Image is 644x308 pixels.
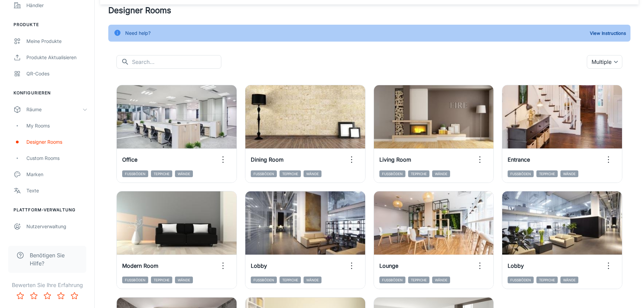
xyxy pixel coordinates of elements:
button: View Instructions [588,28,628,38]
span: Wände [175,170,193,177]
span: Teppiche [536,277,558,283]
input: Search... [132,55,221,69]
div: Meine Produkte [26,38,88,45]
span: Fußböden [251,277,277,283]
span: Fußböden [508,170,534,177]
div: Designer Rooms [26,138,88,146]
span: Fußböden [379,277,405,283]
span: Fußböden [122,170,148,177]
h6: Office [122,156,137,164]
div: My Rooms [26,122,88,129]
span: Wände [560,170,578,177]
h4: Designer Rooms [108,4,630,17]
span: Wände [304,277,321,283]
div: Nutzerverwaltung [26,223,88,230]
h6: Lobby [251,262,267,270]
button: Rate 4 star [54,289,68,303]
h6: Living Room [379,156,411,164]
span: Fußböden [379,170,405,177]
span: Wände [432,170,450,177]
span: Wände [175,277,193,283]
h6: Modern Room [122,262,158,270]
h6: Dining Room [251,156,284,164]
h6: Entrance [508,156,530,164]
span: Teppiche [280,277,301,283]
button: Rate 3 star [41,289,54,303]
div: Marken [26,171,88,178]
span: Teppiche [280,170,301,177]
span: Wände [304,170,321,177]
span: Fußböden [122,277,148,283]
span: Teppiche [151,170,172,177]
button: Rate 5 star [68,289,81,303]
div: QR-Codes [26,70,88,77]
span: Teppiche [151,277,172,283]
span: Teppiche [408,170,429,177]
div: Texte [26,187,88,194]
div: Custom Rooms [26,155,88,162]
div: Räume [26,106,82,113]
span: Teppiche [408,277,429,283]
div: Händler [26,2,88,9]
span: Wände [432,277,450,283]
h6: Lobby [508,262,524,270]
span: Wände [560,277,578,283]
p: Bewerten Sie Ihre Erfahrung [5,281,89,289]
div: Need help? [125,27,151,40]
span: Benötigen Sie Hilfe? [30,251,78,267]
div: Multiple [587,55,622,69]
div: Produkte aktualisieren [26,54,88,61]
button: Rate 1 star [14,289,27,303]
span: Teppiche [536,170,558,177]
span: Fußböden [251,170,277,177]
span: Fußböden [508,277,534,283]
button: Rate 2 star [27,289,41,303]
h6: Lounge [379,262,398,270]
